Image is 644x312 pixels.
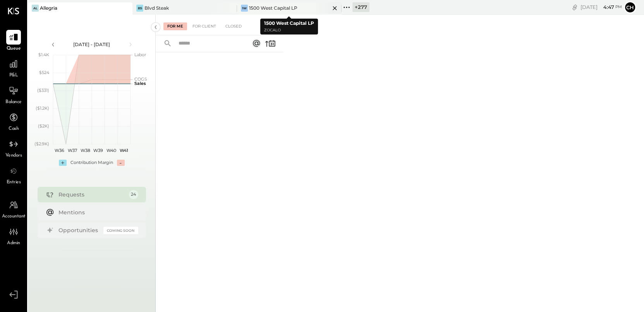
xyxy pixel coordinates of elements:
a: P&L [0,57,27,79]
text: COGS [134,76,147,82]
a: Cash [0,110,27,133]
text: Sales [134,81,146,86]
div: 1W [241,5,248,12]
div: Requests [58,191,125,198]
a: Entries [0,164,27,186]
button: Ch [624,1,636,14]
text: W41 [120,148,128,153]
div: 1500 West Capital LP [249,5,297,11]
text: Labor [134,52,146,57]
div: - [117,160,125,166]
div: [DATE] [580,3,622,11]
div: BS [136,5,143,12]
text: W39 [93,148,103,153]
span: P&L [9,72,18,79]
p: Zocalo [264,27,314,34]
div: Mentions [58,209,134,216]
a: Accountant [0,198,27,220]
div: Contribution Margin [70,160,113,166]
div: + 277 [352,2,369,12]
text: $524 [39,70,50,75]
span: Admin [7,240,20,247]
div: For Me [163,22,187,30]
b: 1500 West Capital LP [264,20,314,26]
text: W40 [106,148,116,153]
text: W38 [80,148,90,153]
span: Cash [9,126,19,133]
div: copy link [571,3,579,11]
a: Queue [0,30,27,52]
div: Blvd Steak [144,5,169,11]
div: For Client [189,22,220,30]
span: Accountant [2,213,26,220]
div: + [59,160,67,166]
div: Opportunities [58,226,100,234]
text: ($2.9K) [34,141,49,147]
div: [DATE] - [DATE] [59,41,125,48]
span: Vendors [5,152,22,159]
text: $1.4K [38,52,49,57]
div: Allegria [40,5,57,11]
span: Entries [7,179,21,186]
div: 24 [129,190,138,199]
text: W36 [55,148,64,153]
div: Closed [222,22,246,30]
span: Balance [5,99,22,106]
a: Admin [0,224,27,247]
span: Queue [7,45,21,52]
text: W37 [68,148,77,153]
text: ($1.2K) [36,105,49,111]
a: Balance [0,83,27,106]
a: Vendors [0,137,27,159]
div: Al [32,5,39,12]
text: ($2K) [38,123,49,129]
text: ($331) [37,88,49,93]
div: Coming Soon [103,227,138,234]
